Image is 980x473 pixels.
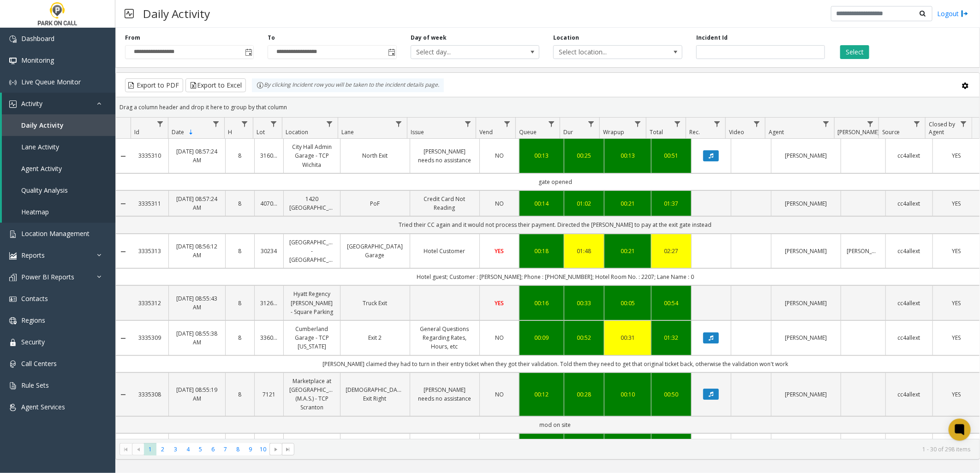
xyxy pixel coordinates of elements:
[847,247,880,255] a: [PERSON_NAME]
[172,128,184,136] span: Date
[840,45,869,59] button: Select
[187,129,195,136] span: Sortable
[346,242,404,260] a: [GEOGRAPHIC_DATA] Garage
[570,333,598,342] div: 00:52
[137,199,163,208] a: 3335311
[260,247,278,255] a: 30234
[21,337,45,346] span: Security
[137,333,163,342] a: 3335309
[820,118,832,130] a: Agent Filter Menu
[9,361,17,368] img: 'icon'
[929,120,955,136] span: Closed by Agent
[495,390,504,398] span: NO
[952,334,961,342] span: YES
[219,443,232,455] span: Page 7
[174,294,219,312] a: [DATE] 08:55:43 AM
[2,179,115,201] a: Quality Analysis
[891,199,927,208] a: cc4allext
[169,443,182,455] span: Page 3
[137,151,163,160] a: 3335310
[21,316,45,325] span: Regions
[610,390,645,399] a: 00:10
[21,381,49,390] span: Rule Sets
[207,443,219,455] span: Page 6
[260,151,278,160] a: 316001
[657,299,686,307] a: 00:54
[346,199,404,208] a: PoF
[603,128,624,136] span: Wrapup
[938,247,974,255] a: YES
[21,186,68,195] span: Quality Analysis
[689,128,700,136] span: Rec.
[545,118,558,130] a: Queue Filter Menu
[125,2,134,25] img: pageIcon
[864,118,877,130] a: Parker Filter Menu
[289,377,334,412] a: Marketplace at [GEOGRAPHIC_DATA] (M.A.S.) - TCP Scranton
[174,329,219,347] a: [DATE] 08:55:38 AM
[938,333,974,342] a: YES
[257,443,269,455] span: Page 10
[938,199,974,208] a: YES
[21,121,64,130] span: Daily Activity
[952,299,961,307] span: YES
[610,333,645,342] div: 00:31
[194,443,207,455] span: Page 5
[769,128,784,136] span: Agent
[9,339,17,346] img: 'icon'
[131,173,980,190] td: gate opened
[116,153,131,160] a: Collapse Details
[131,416,980,433] td: mod on site
[891,151,927,160] a: cc4allext
[2,158,115,179] a: Agent Activity
[777,151,835,160] a: [PERSON_NAME]
[341,128,354,136] span: Lane
[135,128,140,136] span: Id
[131,268,980,285] td: Hotel guest; Customer : [PERSON_NAME]; Phone : [PHONE_NUMBER]; Hotel Room No. : 2207; Lane Name : 0
[525,333,558,342] a: 00:09
[9,296,17,303] img: 'icon'
[610,199,645,208] div: 00:21
[650,128,663,136] span: Total
[174,195,219,212] a: [DATE] 08:57:24 AM
[416,147,474,165] a: [PERSON_NAME] needs no assistance
[21,142,59,151] span: Lane Activity
[485,333,514,342] a: NO
[244,443,257,455] span: Page 9
[570,299,598,307] a: 00:33
[485,199,514,208] a: NO
[289,142,334,169] a: City Hall Admin Garage - TCP Wichita
[137,247,163,255] a: 3335313
[891,333,927,342] a: cc4allext
[657,390,686,399] a: 00:50
[116,391,131,398] a: Collapse Details
[525,247,558,255] a: 00:18
[260,390,278,399] a: 7121
[2,136,115,158] a: Lane Activity
[495,247,504,255] span: YES
[289,290,334,316] a: Hyatt Regency [PERSON_NAME] - Square Parking
[21,56,54,65] span: Monitoring
[232,443,244,455] span: Page 8
[300,445,970,453] kendo-pager-info: 1 - 30 of 298 items
[269,443,282,456] span: Go to the next page
[182,443,194,455] span: Page 4
[174,242,219,260] a: [DATE] 08:56:12 AM
[411,128,424,136] span: Issue
[957,118,970,130] a: Closed by Agent Filter Menu
[154,118,166,130] a: Id Filter Menu
[116,200,131,207] a: Collapse Details
[411,34,447,42] label: Day of week
[564,128,574,136] span: Dur
[416,247,474,255] a: Hotel Customer
[393,118,405,130] a: Lane Filter Menu
[228,128,232,136] span: H
[657,333,686,342] div: 01:32
[185,78,246,92] button: Export to Excel
[9,79,17,86] img: 'icon'
[570,390,598,399] div: 00:28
